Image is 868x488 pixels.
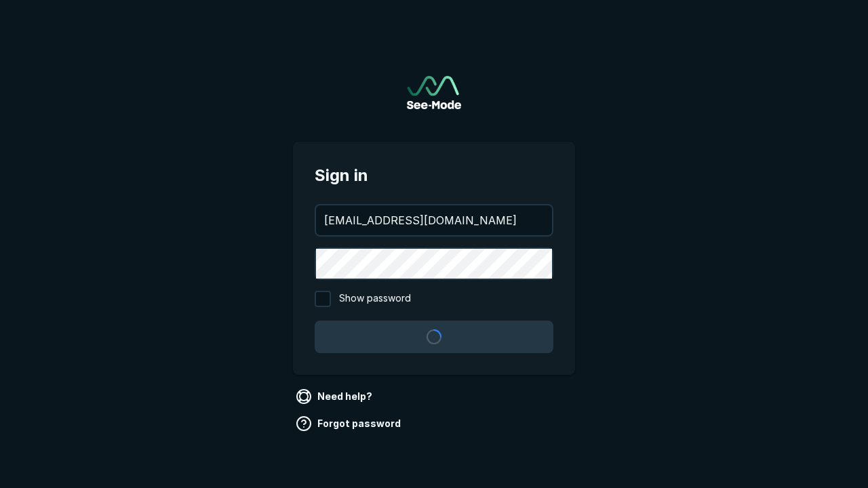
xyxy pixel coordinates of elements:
a: Forgot password [293,413,406,434]
span: Sign in [315,163,553,188]
img: See-Mode Logo [407,76,461,109]
input: your@email.com [316,205,552,235]
span: Show password [339,291,411,307]
a: Need help? [293,386,378,407]
a: Go to sign in [407,76,461,109]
